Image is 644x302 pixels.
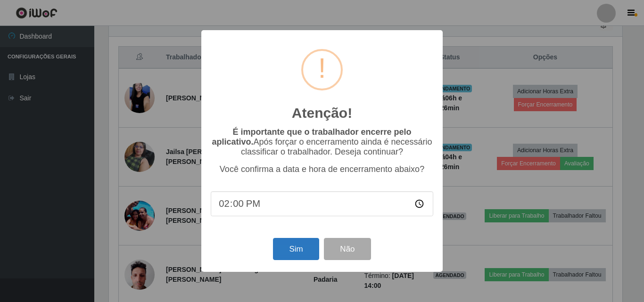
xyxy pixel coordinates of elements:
h2: Atenção! [292,105,352,122]
p: Você confirma a data e hora de encerramento abaixo? [211,164,433,174]
b: É importante que o trabalhador encerre pelo aplicativo. [212,127,411,147]
p: Após forçar o encerramento ainda é necessário classificar o trabalhador. Deseja continuar? [211,127,433,157]
button: Não [324,238,371,260]
button: Sim [273,238,319,260]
